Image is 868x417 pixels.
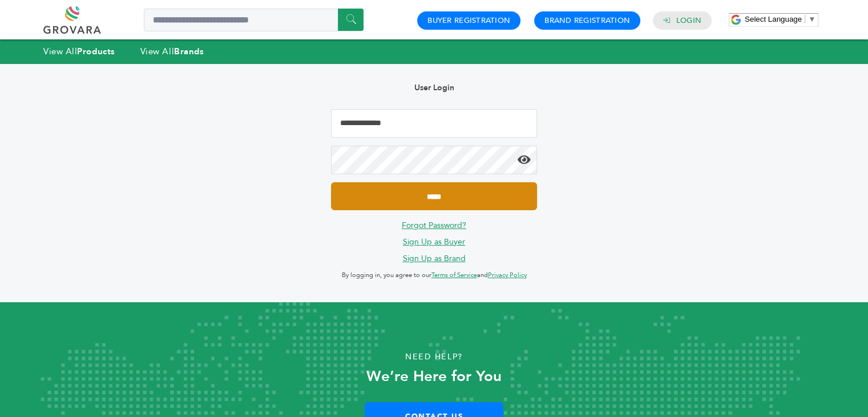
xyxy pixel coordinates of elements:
[402,220,466,231] a: Forgot Password?
[808,15,815,23] span: ▼
[366,366,502,387] strong: We’re Here for You
[331,268,536,282] p: By logging in, you agree to our and
[403,253,466,264] a: Sign Up as Brand
[174,46,204,57] strong: Brands
[414,82,454,93] b: User Login
[544,15,630,26] a: Brand Registration
[488,271,527,279] a: Privacy Policy
[745,15,815,23] a: Select Language​
[331,109,536,138] input: Email Address
[331,146,536,174] input: Password
[144,9,364,31] input: Search a product or brand...
[43,46,115,57] a: View AllProducts
[43,348,825,366] p: Need Help?
[805,15,805,23] span: ​
[745,15,802,23] span: Select Language
[427,15,510,26] a: Buyer Registration
[676,15,701,26] a: Login
[431,271,477,279] a: Terms of Service
[140,46,204,57] a: View AllBrands
[403,236,465,247] a: Sign Up as Buyer
[77,46,115,57] strong: Products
